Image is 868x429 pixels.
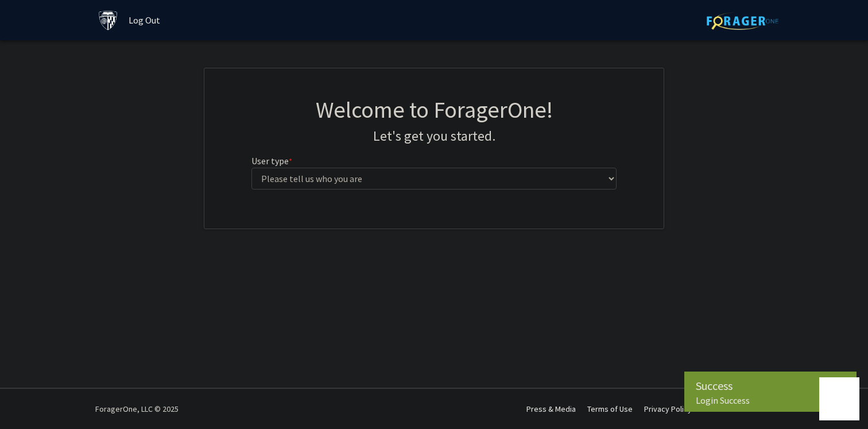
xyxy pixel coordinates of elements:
img: ForagerOne Logo [707,12,778,30]
h4: Let's get you started. [251,128,617,145]
iframe: Chat [819,377,859,420]
div: Login Success [696,395,845,406]
a: Terms of Use [587,404,633,414]
label: User type [251,154,292,168]
div: Success [696,377,845,395]
a: Press & Media [526,404,576,414]
a: Privacy Policy [644,404,692,414]
h1: Welcome to ForagerOne! [251,96,617,123]
img: Johns Hopkins University Logo [98,10,118,30]
div: ForagerOne, LLC © 2025 [95,389,179,429]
